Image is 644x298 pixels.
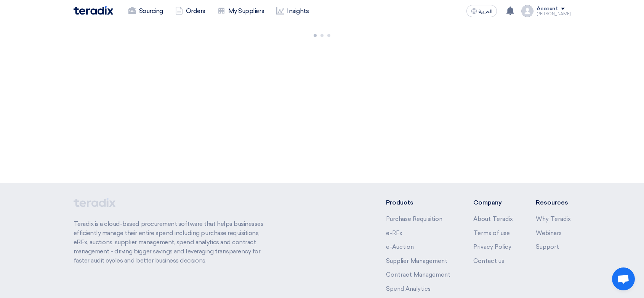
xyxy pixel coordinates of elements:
a: e-RFx [386,230,402,237]
a: Terms of use [473,230,510,237]
div: [PERSON_NAME] [537,12,571,16]
div: Account [537,6,558,12]
a: Supplier Management [386,258,447,264]
a: e-Auction [386,243,414,250]
a: Purchase Requisition [386,216,442,222]
a: Orders [169,3,211,19]
p: Teradix is a cloud-based procurement software that helps businesses efficiently manage their enti... [74,219,272,265]
button: العربية [466,5,497,17]
a: Spend Analytics [386,285,431,292]
a: My Suppliers [211,3,270,19]
a: Open chat [612,267,635,290]
img: profile_test.png [521,5,533,17]
li: Company [473,198,513,207]
a: About Teradix [473,216,513,222]
a: Insights [270,3,315,19]
a: Sourcing [122,3,169,19]
li: Products [386,198,450,207]
a: Contract Management [386,271,450,278]
li: Resources [536,198,571,207]
span: العربية [479,9,492,14]
img: Teradix logo [74,6,113,15]
a: Why Teradix [536,216,571,222]
a: Webinars [536,230,562,237]
a: Contact us [473,258,504,264]
a: Support [536,243,559,250]
a: Privacy Policy [473,243,511,250]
